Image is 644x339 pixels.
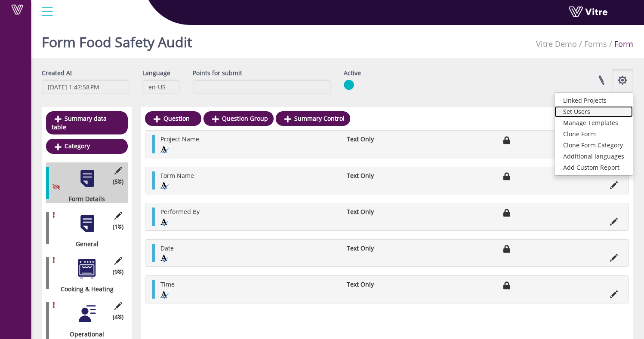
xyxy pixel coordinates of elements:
h1: Form Food Safety Audit [42,21,192,58]
div: Form Details [46,195,121,203]
a: Question [145,111,201,126]
span: Project Name [160,135,199,143]
label: Active [344,69,361,77]
a: Add Custom Report [555,162,633,173]
li: Text Only [342,135,412,144]
a: Question Group [203,111,274,126]
label: Language [142,69,170,77]
span: (5 ) [113,177,123,186]
span: Date [160,244,174,252]
li: Text Only [342,244,412,253]
span: 412 [536,39,577,49]
span: Performed By [160,208,200,216]
span: (9 ) [113,268,123,276]
li: Text Only [342,280,412,289]
label: Created At [42,69,72,77]
a: Category [46,139,128,153]
a: Summary Control [276,111,350,126]
a: Forms [584,39,607,49]
span: Form Name [160,171,194,180]
li: Text Only [342,171,412,180]
div: General [46,240,121,248]
a: Additional languages [555,151,633,162]
li: Text Only [342,208,412,216]
div: Cooking & Heating [46,285,121,293]
span: Time [160,280,175,288]
a: Manage Templates [555,117,633,128]
a: Summary data table [46,111,128,134]
span: (4 ) [113,313,123,321]
li: Form [607,39,633,50]
a: Clone Form [555,128,633,140]
label: Points for submit [193,69,242,77]
a: Linked Projects [555,95,633,106]
span: (1 ) [113,223,123,231]
img: yes [344,79,354,90]
a: Set Users [555,106,633,117]
a: Clone Form Category [555,140,633,151]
